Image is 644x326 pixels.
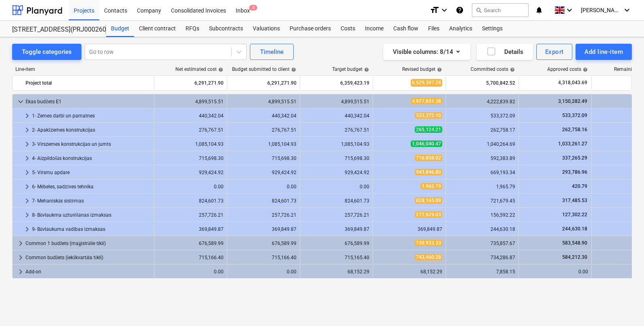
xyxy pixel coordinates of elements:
div: 262,758.17 [449,127,515,133]
div: 1,085,104.93 [230,141,296,147]
button: Add line-item [576,44,632,60]
div: 440,342.04 [303,113,369,119]
div: 7,858.15 [449,269,515,275]
div: 929,424.92 [303,170,369,175]
div: 156,592.22 [449,212,515,218]
i: keyboard_arrow_down [439,5,449,15]
div: 257,726.21 [158,212,224,218]
div: 369,849.87 [230,226,296,232]
a: Subcontracts [204,21,248,37]
span: 584,212.30 [561,254,588,260]
div: Line-item [12,66,154,72]
div: 440,342.04 [158,113,224,119]
div: Target budget [332,66,369,72]
a: Costs [336,21,360,37]
span: 3,150,282.49 [557,98,588,104]
span: 337,265.29 [561,155,588,161]
div: 5- Virsmu apdare [32,166,151,179]
div: 676,589.99 [230,241,296,246]
span: 943,846.80 [415,169,442,175]
div: 735,857.67 [449,241,515,246]
div: 276,767.51 [158,127,224,133]
div: Timeline [260,47,284,57]
div: Committed costs [471,66,515,72]
span: 3 [249,5,257,11]
a: RFQs [181,21,204,37]
div: 715,698.30 [158,156,224,161]
div: Add line-item [584,47,623,57]
div: Net estimated cost [175,66,223,72]
div: 721,679.45 [449,198,515,204]
div: 824,601.73 [303,198,369,204]
button: Details [477,44,533,60]
span: 533,372.09 [561,113,588,118]
div: 6,359,423.19 [303,77,369,89]
span: keyboard_arrow_down [16,97,26,107]
a: Settings [477,21,508,37]
div: 2- Apakšzemes konstrukcijas [32,124,151,136]
span: 4,977,851.38 [411,98,442,104]
span: 293,786.96 [561,169,588,175]
span: keyboard_arrow_right [22,196,32,206]
div: 440,342.04 [230,113,296,119]
div: 824,601.73 [230,198,296,204]
span: help [217,67,223,72]
div: 369,849.87 [158,226,224,232]
span: help [435,67,442,72]
div: 276,767.51 [230,127,296,133]
div: 0.00 [158,184,224,190]
div: 715,698.30 [230,156,296,161]
div: 533,372.09 [449,113,515,119]
span: 1,046,040.47 [411,141,442,147]
div: Files [423,21,444,37]
a: Income [360,21,388,37]
div: Ēkas budžets E1 [26,95,151,108]
div: 6,291,271.90 [158,77,224,89]
span: keyboard_arrow_right [22,153,32,163]
div: 5,700,842.52 [449,77,515,89]
span: 739,933.33 [415,240,442,246]
button: Timeline [250,44,294,60]
span: keyboard_arrow_right [22,182,32,192]
span: help [581,67,588,72]
div: 676,589.99 [303,241,369,246]
div: 715,166.40 [230,255,296,260]
span: [PERSON_NAME][GEOGRAPHIC_DATA] [581,7,621,13]
div: Purchase orders [285,21,336,37]
div: Project total [26,77,151,89]
div: Export [545,47,564,57]
span: 716,858.02 [415,155,442,161]
div: Budget submitted to client [232,66,296,72]
span: 533,372.10 [415,112,442,119]
button: Export [536,44,573,60]
div: 715,166.40 [158,255,224,260]
span: 828,165.09 [415,197,442,204]
span: 127,302.22 [561,212,588,217]
div: 4,899,515.51 [158,99,224,104]
div: Details [486,47,523,57]
div: 929,424.92 [158,170,224,175]
div: 4- Aizpildošās konstrukcijas [32,152,151,165]
div: 734,286.87 [449,255,515,260]
div: 4,899,515.51 [303,99,369,104]
div: 257,726.21 [230,212,296,218]
div: 276,767.51 [303,127,369,133]
div: 369,849.87 [303,226,369,232]
div: 1,085,104.93 [158,141,224,147]
div: 669,193.34 [449,170,515,175]
span: 4,318,043.69 [557,79,588,86]
i: keyboard_arrow_down [565,5,574,15]
div: 6- Mēbeles, sadzīves tehnika [32,180,151,193]
i: Knowledge base [456,5,464,15]
span: help [363,67,369,72]
div: 4,222,839.82 [449,99,515,104]
div: Revised budget [402,66,442,72]
span: keyboard_arrow_right [22,224,32,234]
span: keyboard_arrow_right [16,267,26,277]
span: 244,630.18 [561,226,588,232]
span: 317,485.53 [561,198,588,203]
span: help [508,67,515,72]
div: 369,849.87 [376,226,442,232]
div: Visible columns : 8/14 [393,47,461,57]
div: Client contract [134,21,181,37]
